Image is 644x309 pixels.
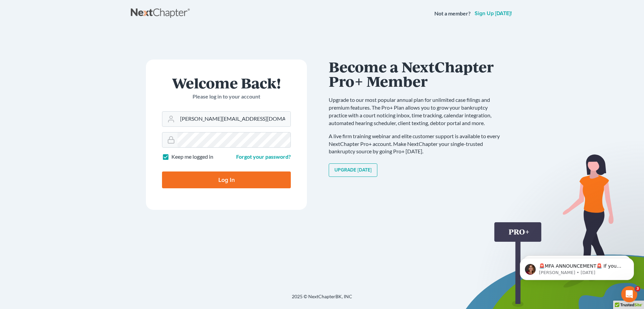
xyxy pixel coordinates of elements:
[162,76,291,90] h1: Welcome Back!
[621,286,637,302] iframe: Intercom live chat
[329,60,506,88] h1: Become a NextChapter Pro+ Member
[171,153,213,161] label: Keep me logged in
[473,11,513,16] a: Sign up [DATE]!
[329,96,506,127] p: Upgrade to our most popular annual plan for unlimited case filings and premium features. The Pro+...
[329,132,506,156] p: A live firm training webinar and elite customer support is available to every NextChapter Pro+ ac...
[162,93,291,101] p: Please log in to your account
[131,293,513,305] div: 2025 © NextChapterBK, INC
[510,244,644,291] iframe: Intercom notifications message
[434,10,471,17] strong: Not a member?
[236,153,291,160] a: Forgot your password?
[329,163,377,177] a: Upgrade [DATE]
[177,112,290,126] input: Email Address
[635,286,640,292] span: 3
[162,171,291,188] input: Log In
